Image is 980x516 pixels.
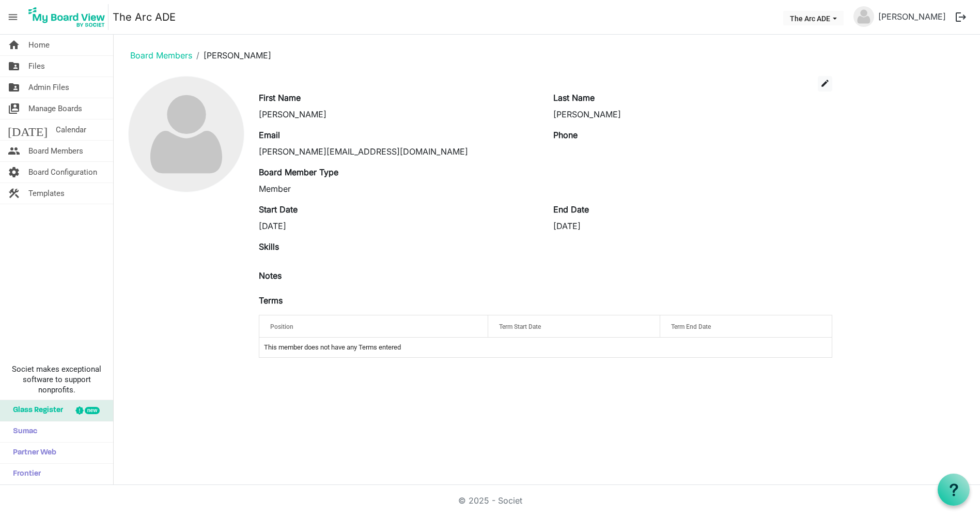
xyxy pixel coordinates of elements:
a: Board Members [130,50,192,60]
a: © 2025 - Societ [458,495,522,506]
div: Member [259,183,538,195]
td: This member does not have any Terms entered [259,338,832,357]
img: My Board View Logo [25,4,108,30]
span: Sumac [8,421,37,442]
img: no-profile-picture.svg [853,6,874,27]
span: menu [3,7,23,27]
span: Term End Date [671,323,711,330]
span: edit [820,79,830,88]
label: First Name [259,92,301,104]
span: folder_shared [8,77,20,98]
label: Email [259,129,280,141]
span: Glass Register [8,400,63,421]
button: edit [818,76,832,92]
span: Manage Boards [28,98,82,119]
label: Terms [259,294,283,307]
div: [PERSON_NAME][EMAIL_ADDRESS][DOMAIN_NAME] [259,145,538,158]
div: [PERSON_NAME] [259,108,538,120]
div: new [85,407,100,414]
a: The Arc ADE [113,7,176,27]
span: Admin Files [28,77,69,98]
label: Last Name [553,92,595,104]
span: Calendar [56,119,86,140]
label: Skills [259,240,279,253]
span: Term Start Date [499,323,541,330]
button: The Arc ADE dropdownbutton [783,11,844,25]
label: Notes [259,269,282,282]
span: Files [28,56,45,77]
span: Board Configuration [28,162,97,183]
li: [PERSON_NAME] [192,49,271,62]
span: people [8,141,20,161]
span: Board Members [28,141,83,161]
span: folder_shared [8,56,20,77]
div: [DATE] [259,220,538,232]
label: Start Date [259,203,298,216]
label: End Date [553,203,589,216]
span: Societ makes exceptional software to support nonprofits. [5,364,108,395]
a: My Board View Logo [25,4,113,30]
span: [DATE] [8,119,48,140]
span: Templates [28,183,65,204]
span: Home [28,35,50,55]
span: Frontier [8,464,41,484]
button: logout [950,6,972,28]
span: Partner Web [8,443,56,463]
label: Phone [553,129,578,141]
label: Board Member Type [259,166,338,178]
img: no-profile-picture.svg [129,77,244,192]
div: [DATE] [553,220,832,232]
span: construction [8,183,20,204]
span: settings [8,162,20,183]
span: switch_account [8,98,20,119]
span: home [8,35,20,55]
div: [PERSON_NAME] [553,108,832,120]
a: [PERSON_NAME] [874,6,950,27]
span: Position [270,323,293,330]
